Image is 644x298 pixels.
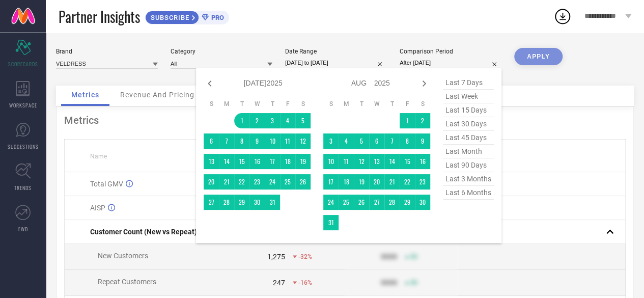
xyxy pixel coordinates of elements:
td: Sun Aug 31 2025 [323,215,339,230]
th: Thursday [265,100,280,108]
td: Fri Jul 25 2025 [280,174,295,189]
td: Wed Aug 27 2025 [369,195,384,210]
td: Sun Aug 17 2025 [323,174,339,189]
td: Tue Aug 19 2025 [354,174,369,189]
td: Mon Aug 11 2025 [339,154,354,169]
span: Metrics [71,91,99,99]
td: Mon Jul 14 2025 [219,154,234,169]
td: Tue Aug 12 2025 [354,154,369,169]
span: Total GMV [90,180,123,188]
span: TRENDS [14,184,32,192]
td: Sat Jul 26 2025 [295,174,311,189]
span: last week [443,90,494,103]
td: Sun Jul 06 2025 [204,133,219,149]
td: Sun Jul 20 2025 [204,174,219,189]
div: Date Range [285,48,387,55]
td: Fri Aug 01 2025 [400,113,415,128]
th: Wednesday [249,100,265,108]
span: Partner Insights [59,6,140,27]
th: Wednesday [369,100,384,108]
td: Wed Jul 09 2025 [249,133,265,149]
td: Thu Aug 28 2025 [384,195,400,210]
div: 247 [273,279,285,287]
span: -32% [298,253,312,260]
td: Tue Jul 15 2025 [234,154,249,169]
td: Fri Jul 11 2025 [280,133,295,149]
td: Sun Aug 03 2025 [323,133,339,149]
td: Sun Aug 10 2025 [323,154,339,169]
td: Fri Jul 18 2025 [280,154,295,169]
div: 9999 [381,279,397,287]
td: Sun Aug 24 2025 [323,195,339,210]
td: Wed Aug 06 2025 [369,133,384,149]
span: Customer Count (New vs Repeat) [90,228,197,236]
span: last 30 days [443,117,494,131]
td: Tue Jul 01 2025 [234,113,249,128]
span: Revenue And Pricing [120,91,194,99]
td: Wed Aug 20 2025 [369,174,384,189]
span: last 45 days [443,131,494,145]
td: Sat Jul 05 2025 [295,113,311,128]
td: Thu Jul 03 2025 [265,113,280,128]
span: 50 [410,279,417,286]
td: Thu Aug 14 2025 [384,154,400,169]
th: Tuesday [234,100,249,108]
th: Monday [339,100,354,108]
a: SUBSCRIBEPRO [145,8,229,24]
span: New Customers [98,252,148,260]
td: Fri Aug 08 2025 [400,133,415,149]
td: Thu Jul 31 2025 [265,195,280,210]
th: Tuesday [354,100,369,108]
td: Mon Aug 04 2025 [339,133,354,149]
th: Friday [280,100,295,108]
span: last 15 days [443,103,494,117]
td: Wed Jul 16 2025 [249,154,265,169]
td: Wed Jul 02 2025 [249,113,265,128]
input: Select date range [285,58,387,68]
span: last 7 days [443,76,494,90]
span: FWD [18,225,28,233]
td: Sun Jul 13 2025 [204,154,219,169]
span: last month [443,145,494,158]
th: Monday [219,100,234,108]
td: Sat Aug 02 2025 [415,113,430,128]
td: Tue Aug 26 2025 [354,195,369,210]
td: Tue Jul 29 2025 [234,195,249,210]
td: Tue Aug 05 2025 [354,133,369,149]
td: Sat Aug 09 2025 [415,133,430,149]
td: Fri Jul 04 2025 [280,113,295,128]
th: Saturday [295,100,311,108]
div: Category [171,48,272,55]
td: Thu Jul 17 2025 [265,154,280,169]
div: Comparison Period [400,48,501,55]
th: Sunday [204,100,219,108]
span: 50 [410,253,417,260]
td: Tue Jul 08 2025 [234,133,249,149]
span: Repeat Customers [98,278,156,286]
td: Thu Jul 24 2025 [265,174,280,189]
span: SCORECARDS [8,60,38,68]
span: SUGGESTIONS [8,143,39,150]
td: Thu Aug 21 2025 [384,174,400,189]
span: AISP [90,204,105,212]
td: Sat Aug 23 2025 [415,174,430,189]
td: Fri Aug 29 2025 [400,195,415,210]
th: Thursday [384,100,400,108]
td: Sun Jul 27 2025 [204,195,219,210]
td: Fri Aug 22 2025 [400,174,415,189]
th: Sunday [323,100,339,108]
div: Metrics [64,114,626,126]
th: Saturday [415,100,430,108]
td: Mon Aug 18 2025 [339,174,354,189]
td: Fri Aug 15 2025 [400,154,415,169]
td: Tue Jul 22 2025 [234,174,249,189]
span: PRO [209,14,224,21]
span: SUBSCRIBE [146,14,192,21]
td: Wed Jul 30 2025 [249,195,265,210]
td: Mon Jul 28 2025 [219,195,234,210]
td: Thu Jul 10 2025 [265,133,280,149]
div: 9999 [381,253,397,261]
div: Next month [418,77,430,90]
div: Brand [56,48,158,55]
span: -16% [298,279,312,286]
